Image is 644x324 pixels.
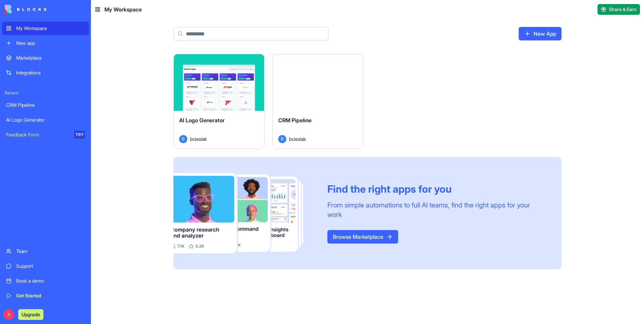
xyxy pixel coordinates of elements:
span: B [278,135,286,143]
a: Upgrade [18,311,43,318]
div: New app [16,40,85,46]
img: logo [5,5,46,14]
span: bcieslak [190,135,207,142]
span: Recent [2,90,89,96]
a: Support [2,259,89,273]
div: My Workspace [16,25,85,32]
div: Find the right apps for you [327,183,545,195]
div: Book a demo [16,278,85,284]
a: Book a demo [2,274,89,288]
img: Frame_181_egmpey.png [173,173,317,254]
a: CRM Pipeline [2,98,89,112]
a: AI Logo GeneratorBbcieslak [173,54,264,149]
button: Upgrade [18,309,43,320]
div: From simple automations to full AI teams, find the right apps for your work [327,200,545,219]
span: My Workspace [104,5,142,13]
a: My Workspace [2,22,89,35]
span: Share & Earn [609,6,637,13]
div: TRY [74,131,85,139]
div: Get Started [16,292,85,299]
a: Team [2,245,89,258]
span: B [3,309,14,320]
a: Integrations [2,66,89,79]
div: Feedback Form [6,131,69,138]
div: Support [16,263,85,269]
a: Browse Marketplace [327,230,398,244]
a: AI Logo Generator [2,113,89,127]
a: Marketplace [2,51,89,65]
a: New App [519,27,561,40]
a: Get Started [2,289,89,302]
div: Integrations [16,69,85,76]
span: B [179,135,187,143]
div: AI Logo Generator [6,117,85,123]
button: Share & Earn [598,4,640,15]
a: New app [2,36,89,50]
div: CRM Pipeline [6,102,85,108]
span: CRM Pipeline [278,117,312,124]
a: CRM PipelineBbcieslak [272,54,363,149]
span: bcieslak [289,135,306,142]
span: AI Logo Generator [179,117,225,124]
div: Team [16,248,85,255]
div: Marketplace [16,55,85,61]
a: Feedback FormTRY [2,128,89,141]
